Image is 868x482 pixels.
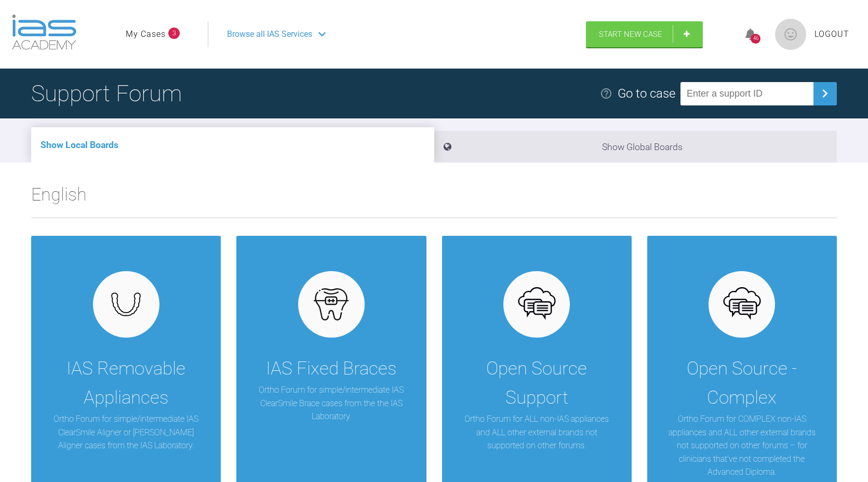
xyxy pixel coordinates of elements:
[266,354,396,383] div: IAS Fixed Braces
[775,19,806,50] img: profile.png
[586,21,703,47] a: Start New Case
[434,131,837,163] li: Show Global Boards
[680,82,813,105] input: Enter a support ID
[227,28,312,41] span: Browse all IAS Services
[47,354,205,412] div: IAS Removable Appliances
[252,383,410,423] p: Ortho Forum for simple/intermediate IAS ClearSmile Brace cases from the the IAS Laboratory.
[126,28,166,41] a: My Cases
[814,28,849,41] a: Logout
[31,180,837,218] h2: English
[663,354,821,412] div: Open Source - Complex
[168,28,180,39] span: 3
[751,34,760,44] div: 46
[817,85,833,102] img: chevronRight.28bd32b0.svg
[106,289,146,319] img: removables.927eaa4e.svg
[458,354,616,412] div: Open Source Support
[31,127,434,163] li: Show Local Boards
[311,285,351,325] img: fixed.9f4e6236.svg
[618,84,675,103] div: Go to case
[599,30,662,39] span: Start New Case
[663,412,821,479] p: Ortho Forum for COMPLEX non-IAS appliances and ALL other external brands not supported on other f...
[12,15,76,50] img: logo-light.3e3ef733.png
[722,285,762,325] img: opensource.6e495855.svg
[31,75,182,112] h1: Support Forum
[517,285,557,325] img: opensource.6e495855.svg
[600,87,612,100] img: help.e70b9f3d.svg
[47,412,205,452] p: Ortho Forum for simple/intermediate IAS ClearSmile Aligner or [PERSON_NAME] Aligner cases from th...
[458,412,616,452] p: Ortho Forum for ALL non-IAS appliances and ALL other external brands not supported on other forums.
